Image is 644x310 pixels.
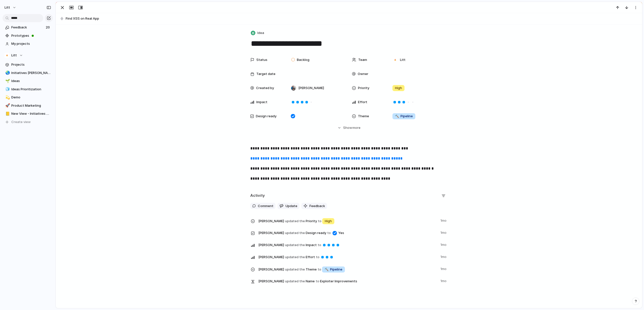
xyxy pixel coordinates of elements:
[258,230,284,236] span: [PERSON_NAME]
[3,102,53,109] a: 🚀Product Marketing
[256,100,267,105] span: Impact
[3,32,53,40] a: Prototypes
[301,203,327,209] button: Feedback
[11,111,51,116] span: New View - Initiatives and Goals
[440,253,448,259] span: 1mo
[3,86,53,93] a: 🧊Ideas Prioritization
[5,103,9,108] div: 🚀
[256,86,274,91] span: Created by
[258,243,284,248] span: [PERSON_NAME]
[358,100,367,105] span: Effort
[2,4,19,12] button: Litt
[3,118,53,126] button: Create view
[327,230,331,236] span: to
[352,125,360,130] span: more
[258,255,284,260] span: [PERSON_NAME]
[258,278,437,285] span: Name Exploiter Improvements
[440,217,448,223] span: 1mo
[258,279,284,284] span: [PERSON_NAME]
[400,57,406,62] span: Litt
[11,95,51,100] span: Demo
[3,69,53,77] div: 🌏Initiatives [PERSON_NAME]
[258,219,284,224] span: [PERSON_NAME]
[3,110,53,118] a: 📒New View - Initiatives and Goals
[5,79,10,84] button: 🌱
[395,114,399,118] span: 🔨
[3,77,53,85] a: 🌱Ideas
[3,52,53,59] button: Litt
[5,70,9,76] div: 🌏
[3,40,53,48] a: My projects
[395,86,402,91] span: High
[11,87,51,92] span: Ideas Prioritization
[325,219,332,224] span: High
[258,253,437,260] span: Effort
[250,123,448,132] button: Showmore
[258,217,437,225] span: Priority
[358,57,367,62] span: Team
[250,193,265,199] h2: Activity
[11,62,51,67] span: Projects
[11,70,51,75] span: Initiatives [PERSON_NAME]
[11,103,51,108] span: Product Marketing
[440,265,448,272] span: 1mo
[258,229,437,236] span: Design ready
[297,57,309,62] span: Backlog
[285,230,305,236] span: updated the
[11,33,51,38] span: Prototypes
[258,241,437,248] span: Impact
[318,243,321,248] span: to
[358,86,369,91] span: Priority
[358,114,369,119] span: Theme
[286,204,297,209] span: Update
[440,229,448,235] span: 1mo
[343,125,352,130] span: Show
[256,114,276,119] span: Design ready
[395,114,413,119] span: Pipeline
[285,279,305,284] span: updated the
[11,25,44,30] span: Feedback
[316,279,319,284] span: to
[5,95,9,100] div: 💫
[5,111,9,117] div: 📒
[309,204,325,209] span: Feedback
[5,78,9,84] div: 🌱
[66,16,640,21] span: Find XSS on Real App
[440,278,448,284] span: 1mo
[285,255,305,260] span: updated the
[5,5,10,10] span: Litt
[5,86,9,92] div: 🧊
[316,255,319,260] span: to
[285,267,305,272] span: updated the
[250,203,275,209] button: Comment
[285,243,305,248] span: updated the
[256,71,275,76] span: Target date
[318,219,321,224] span: to
[5,87,10,92] button: 🧊
[11,79,51,84] span: Ideas
[258,265,437,273] span: Theme
[277,203,299,209] button: Update
[256,57,267,62] span: Status
[298,86,324,91] span: [PERSON_NAME]
[11,41,51,46] span: My projects
[3,24,53,31] a: Feedback20
[358,71,368,76] span: Owner
[5,70,10,75] button: 🌏
[11,53,17,58] span: Litt
[325,267,342,272] span: Pipeline
[318,267,321,272] span: to
[5,95,10,100] button: 💫
[258,267,284,272] span: [PERSON_NAME]
[325,267,329,271] span: 🔨
[3,94,53,101] a: 💫Demo
[5,111,10,116] button: 📒
[257,30,264,35] span: Idea
[440,241,448,247] span: 1mo
[11,120,31,125] span: Create view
